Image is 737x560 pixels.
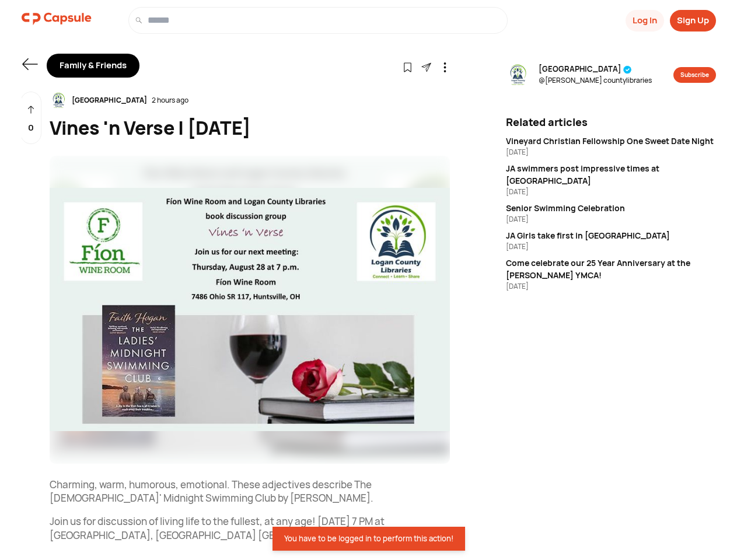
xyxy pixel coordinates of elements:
[50,478,450,506] p: Charming, warm, humorous, emotional. These adjectives describe The [DEMOGRAPHIC_DATA]' Midnight S...
[47,54,139,78] div: Family & Friends
[22,7,92,30] img: logo
[506,202,716,214] div: Senior Swimming Celebration
[284,534,453,544] div: You have to be logged in to perform this action!
[50,92,67,109] img: resizeImage
[50,114,450,142] div: Vines 'n Verse | [DATE]
[506,229,716,242] div: JA Girls take first in [GEOGRAPHIC_DATA]
[50,514,450,542] p: Join us for discussion of living life to the fullest, at any age! [DATE] 7 PM at [GEOGRAPHIC_DATA...
[22,7,92,34] a: logo
[67,95,152,106] div: [GEOGRAPHIC_DATA]
[28,121,34,135] p: 0
[506,63,529,86] img: resizeImage
[506,162,716,187] div: JA swimmers post impressive times at [GEOGRAPHIC_DATA]
[50,156,450,464] img: resizeImage
[506,187,716,197] div: [DATE]
[670,10,716,32] button: Sign Up
[506,242,716,252] div: [DATE]
[623,65,632,74] img: tick
[626,10,664,32] button: Log In
[506,114,716,130] div: Related articles
[506,281,716,292] div: [DATE]
[673,67,716,83] button: Subscribe
[506,147,716,157] div: [DATE]
[152,95,188,106] div: 2 hours ago
[506,257,716,281] div: Come celebrate our 25 Year Anniversary at the [PERSON_NAME] YMCA!
[539,64,652,75] span: [GEOGRAPHIC_DATA]
[539,75,652,86] span: @ [PERSON_NAME] countylibraries
[506,135,716,147] div: Vineyard Christian Fellowship One Sweet Date Night
[506,214,716,225] div: [DATE]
